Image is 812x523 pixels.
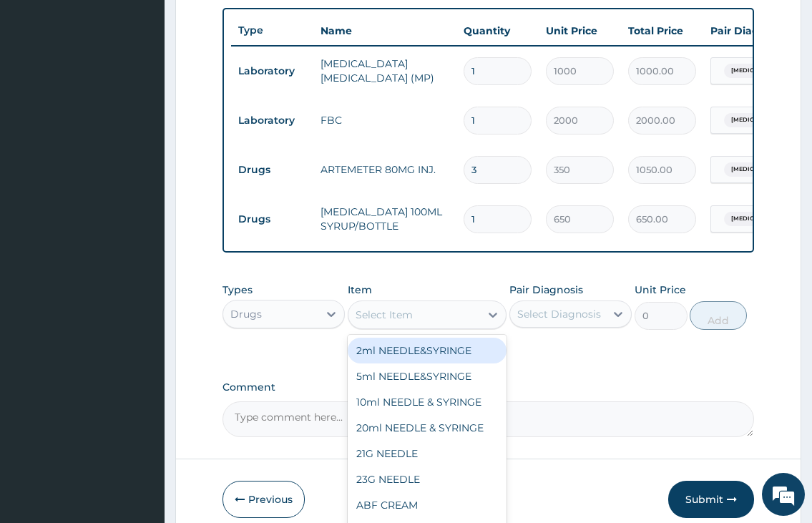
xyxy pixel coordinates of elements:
[313,106,456,135] td: FBC
[348,283,372,297] label: Item
[231,157,313,183] td: Drugs
[313,155,456,184] td: ARTEMETER 80MG INJ.
[348,441,507,466] div: 21G NEEDLE
[724,212,803,226] span: [MEDICAL_DATA] wi...
[222,284,253,296] label: Types
[231,58,313,84] td: Laboratory
[635,283,686,297] label: Unit Price
[83,165,197,310] span: We're online!
[348,492,507,518] div: ABF CREAM
[356,308,413,322] div: Select Item
[7,361,273,411] textarea: Type your message and hit 'Enter'
[231,107,313,134] td: Laboratory
[235,7,269,41] div: Minimize live chat window
[222,481,305,518] button: Previous
[509,283,583,297] label: Pair Diagnosis
[231,17,313,44] th: Type
[348,389,507,415] div: 10ml NEEDLE & SYRINGE
[231,206,313,233] td: Drugs
[230,307,262,321] div: Drugs
[74,80,240,99] div: Chat with us now
[348,466,507,492] div: 23G NEEDLE
[26,72,58,107] img: d_794563401_company_1708531726252_794563401
[517,307,601,321] div: Select Diagnosis
[690,301,747,330] button: Add
[668,481,754,518] button: Submit
[313,16,456,45] th: Name
[724,64,803,78] span: [MEDICAL_DATA] wi...
[456,16,539,45] th: Quantity
[621,16,703,45] th: Total Price
[348,363,507,389] div: 5ml NEEDLE&SYRINGE
[348,415,507,441] div: 20ml NEEDLE & SYRINGE
[539,16,621,45] th: Unit Price
[313,197,456,240] td: [MEDICAL_DATA] 100ML SYRUP/BOTTLE
[348,338,507,363] div: 2ml NEEDLE&SYRINGE
[313,49,456,92] td: [MEDICAL_DATA] [MEDICAL_DATA] (MP)
[222,381,753,394] label: Comment
[724,162,803,177] span: [MEDICAL_DATA] wi...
